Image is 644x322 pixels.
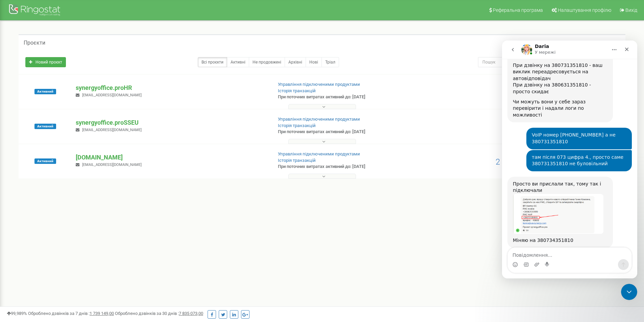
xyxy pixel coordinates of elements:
[5,87,130,109] div: Сергій каже…
[278,129,419,135] p: При поточних витратах активний до: [DATE]
[5,136,130,213] div: Daria каже…
[28,311,114,316] span: Оброблено дзвінків за 7 днів :
[278,88,316,93] a: Історія транзакцій
[76,83,267,92] p: synergyoffice.proHR
[115,311,203,316] span: Оброблено дзвінків за 30 днів :
[82,93,142,97] span: [EMAIL_ADDRESS][DOMAIN_NAME]
[179,311,203,316] u: 7 835 073,00
[321,57,339,67] a: Тріал
[34,124,56,129] span: Активний
[227,57,249,67] a: Активні
[76,153,267,162] p: [DOMAIN_NAME]
[10,221,16,227] button: Вибір емодзі
[90,311,114,316] u: 1 739 149,00
[34,89,56,94] span: Активний
[24,109,130,131] div: там після 073 цифра 4., просто саме 380731351810 не буловільний
[5,109,130,136] div: Сергій каже…
[278,123,316,128] a: Історія транзакцій
[278,82,360,87] a: Управління підключеними продуктами
[11,41,105,54] div: При дзвінку на 380631351810 - просто скидає
[34,158,56,164] span: Активний
[249,57,285,67] a: Не продовжені
[496,157,543,167] span: 2 058,62 USD
[306,57,322,67] a: Нові
[621,284,637,300] iframe: Intercom live chat
[558,7,611,13] span: Налаштування профілю
[76,118,267,127] p: synergyoffice.proSSEU
[25,57,66,67] a: Новий проєкт
[285,57,306,67] a: Архівні
[11,22,105,42] div: При дзвінку на 380731351810 - ваш виклик переадресовується на автовідповідач
[82,128,142,132] span: [EMAIL_ADDRESS][DOMAIN_NAME]
[278,164,419,170] p: При поточних витратах активний до: [DATE]
[502,41,637,278] iframe: Intercom live chat
[493,7,543,13] span: Реферальна програма
[11,58,105,78] div: Чи можуть вони у себе зараз перевірити і надали логи по можливості
[11,140,105,153] div: Просто ви прислали так, тому так і підключали
[625,7,637,13] span: Вихід
[7,311,27,316] span: 99,989%
[30,91,124,104] div: VoIP номер [PHONE_NUMBER] а не 380731351810
[278,94,419,100] p: При поточних витратах активний до: [DATE]
[24,40,45,46] h5: Проєкти
[278,151,360,156] a: Управління підключеними продуктами
[24,87,130,108] div: VoIP номер [PHONE_NUMBER] а не 380731351810
[21,221,27,227] button: вибір GIF-файлів
[82,163,142,167] span: [EMAIL_ADDRESS][DOMAIN_NAME]
[5,136,111,207] div: Просто ви прислали так, тому так і підключалиМіняю на 380734351810
[11,197,105,203] div: Міняю на 380734351810
[198,57,227,67] a: Всі проєкти
[278,158,316,163] a: Історія транзакцій
[30,114,124,127] div: там після 073 цифра 4., просто саме 380731351810 не буловільний
[478,57,588,67] input: Пошук
[6,207,129,219] textarea: Повідомлення...
[116,219,127,229] button: Надіслати повідомлення…
[32,221,38,227] button: Завантажити вкладений файл
[278,117,360,122] a: Управління підключеними продуктами
[43,221,48,227] button: Start recording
